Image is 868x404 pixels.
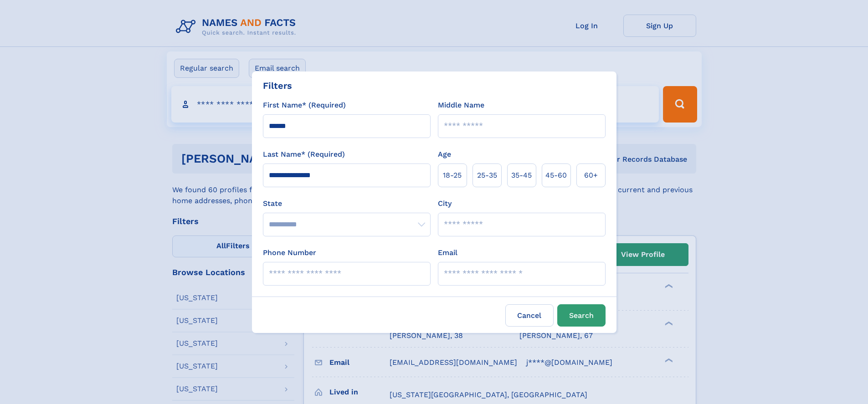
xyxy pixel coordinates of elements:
span: 35‑45 [511,170,532,181]
label: Phone Number [263,247,316,258]
span: 25‑35 [477,170,497,181]
label: State [263,198,431,209]
label: Cancel [505,304,554,327]
label: Age [438,149,451,160]
span: 18‑25 [443,170,462,181]
span: 45‑60 [545,170,567,181]
button: Search [557,304,606,327]
label: First Name* (Required) [263,100,346,111]
label: Last Name* (Required) [263,149,345,160]
label: Middle Name [438,100,484,111]
div: Filters [263,79,292,92]
label: City [438,198,452,209]
span: 60+ [584,170,598,181]
label: Email [438,247,457,258]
